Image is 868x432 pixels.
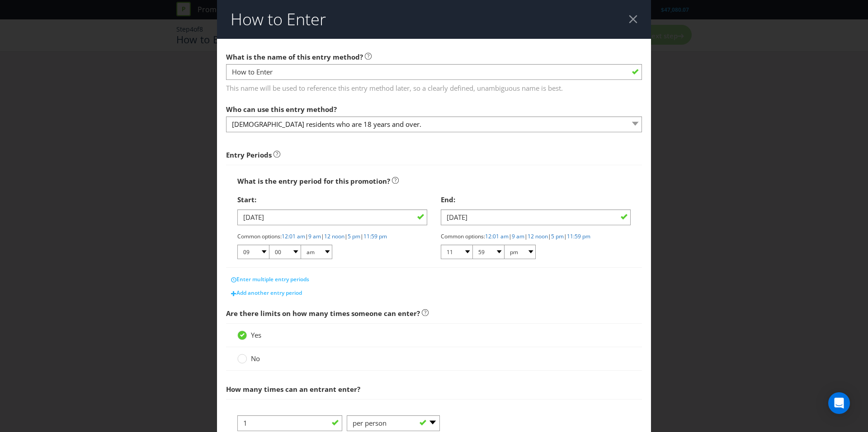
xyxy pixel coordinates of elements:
span: What is the name of this entry method? [226,52,363,61]
button: Enter multiple entry periods [226,273,314,286]
div: End: [441,190,631,209]
input: DD/MM/YY [441,209,631,225]
span: Are there limits on how many times someone can enter? [226,309,420,318]
span: | [344,232,348,240]
div: Start: [237,190,427,209]
a: 12:01 am [282,232,305,240]
span: Enter multiple entry periods [236,275,309,283]
a: 9 am [512,232,524,240]
span: Yes [251,330,261,339]
span: Common options: [237,232,282,240]
span: | [524,232,528,240]
h2: How to Enter [231,10,326,28]
input: DD/MM/YY [237,209,427,225]
a: 11:59 pm [567,232,590,240]
span: What is the entry period for this promotion? [237,177,390,186]
span: How many times can an entrant enter? [226,385,360,394]
a: 5 pm [551,232,564,240]
a: 12 noon [528,232,548,240]
span: Add another entry period [236,289,302,297]
span: | [564,232,567,240]
a: 12:01 am [485,232,509,240]
a: 5 pm [348,232,360,240]
span: | [321,232,324,240]
span: Who can use this entry method? [226,105,337,114]
a: 9 am [308,232,321,240]
button: Add another entry period [226,286,307,300]
span: | [509,232,512,240]
span: | [360,232,363,240]
span: Common options: [441,232,485,240]
span: No [251,354,260,363]
strong: Entry Periods [226,150,272,159]
div: Open Intercom Messenger [828,392,850,414]
a: 12 noon [324,232,344,240]
span: | [305,232,308,240]
span: | [548,232,551,240]
span: This name will be used to reference this entry method later, so a clearly defined, unambiguous na... [226,80,642,93]
a: 11:59 pm [363,232,387,240]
